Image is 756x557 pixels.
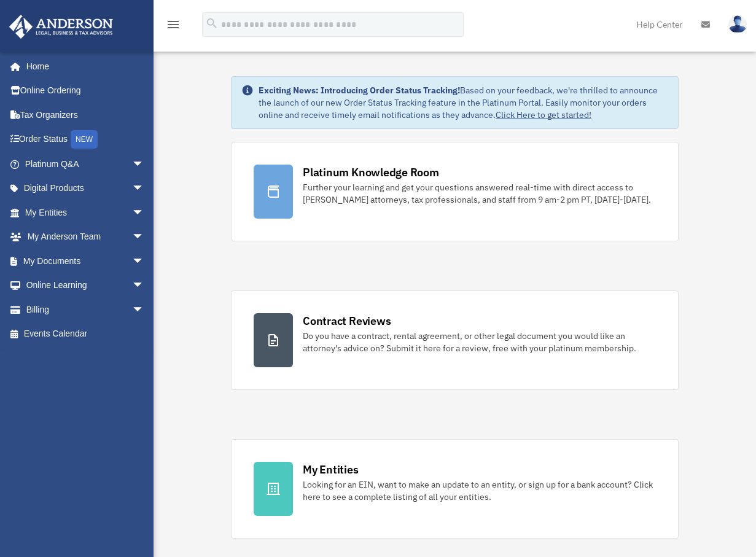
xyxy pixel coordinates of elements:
[9,79,163,103] a: Online Ordering
[728,15,747,33] img: User Pic
[231,290,679,390] a: Contract Reviews Do you have a contract, rental agreement, or other legal document you would like...
[9,152,163,176] a: Platinum Q&Aarrow_drop_down
[303,330,656,354] div: Do you have a contract, rental agreement, or other legal document you would like an attorney's ad...
[496,109,591,120] a: Click Here to get started!
[6,15,117,39] img: Anderson Advisors Platinum Portal
[9,103,163,127] a: Tax Organizers
[259,85,460,96] strong: Exciting News: Introducing Order Status Tracking!
[132,273,157,298] span: arrow_drop_down
[9,297,163,322] a: Billingarrow_drop_down
[9,249,163,273] a: My Documentsarrow_drop_down
[166,17,181,32] i: menu
[9,225,163,249] a: My Anderson Teamarrow_drop_down
[132,225,157,250] span: arrow_drop_down
[205,17,219,30] i: search
[259,84,668,121] div: Based on your feedback, we're thrilled to announce the launch of our new Order Status Tracking fe...
[231,142,679,241] a: Platinum Knowledge Room Further your learning and get your questions answered real-time with dire...
[303,165,439,180] div: Platinum Knowledge Room
[132,297,157,322] span: arrow_drop_down
[303,478,656,503] div: Looking for an EIN, want to make an update to an entity, or sign up for a bank account? Click her...
[231,439,679,539] a: My Entities Looking for an EIN, want to make an update to an entity, or sign up for a bank accoun...
[9,273,163,298] a: Online Learningarrow_drop_down
[303,181,656,206] div: Further your learning and get your questions answered real-time with direct access to [PERSON_NAM...
[132,176,157,201] span: arrow_drop_down
[166,21,181,32] a: menu
[132,249,157,274] span: arrow_drop_down
[9,200,163,225] a: My Entitiesarrow_drop_down
[9,322,163,346] a: Events Calendar
[9,176,163,201] a: Digital Productsarrow_drop_down
[9,54,157,79] a: Home
[303,462,358,477] div: My Entities
[132,200,157,225] span: arrow_drop_down
[9,127,163,152] a: Order StatusNEW
[71,130,98,149] div: NEW
[303,313,391,329] div: Contract Reviews
[132,152,157,177] span: arrow_drop_down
